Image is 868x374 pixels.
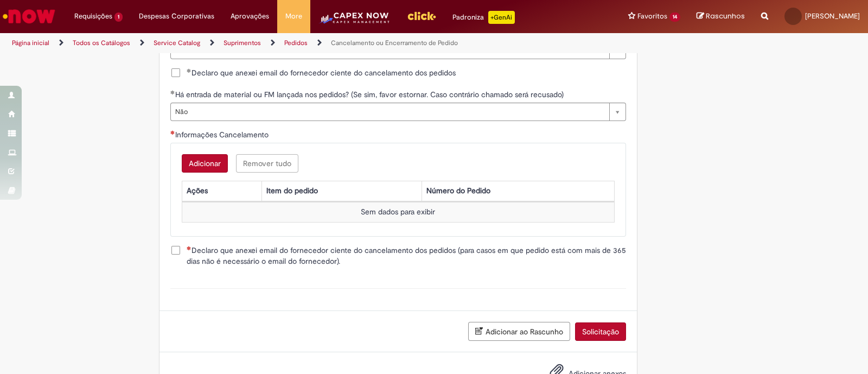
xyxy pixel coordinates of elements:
[285,11,302,22] span: More
[170,130,175,135] span: Necessários
[187,245,626,267] span: Declaro que anexei email do fornecedor ciente do cancelamento dos pedidos (para casos em que pedi...
[139,11,214,22] span: Despesas Corporativas
[73,39,130,47] a: Todos os Catálogos
[175,90,566,99] span: Há entrada de material ou FM lançada nos pedidos? (Se sim, favor estornar. Caso contrário chamado...
[182,181,261,201] th: Ações
[231,11,269,22] span: Aprovações
[318,11,391,33] img: CapexLogo5.png
[452,11,515,24] div: Padroniza
[422,181,614,201] th: Número do Pedido
[706,11,745,21] span: Rascunhos
[187,246,192,250] span: Necessários
[175,130,271,140] span: Informações Cancelamento
[575,322,626,341] button: Solicitação
[187,67,456,78] span: Declaro que anexei email do fornecedor ciente do cancelamento dos pedidos
[488,11,515,24] p: +GenAi
[12,39,49,47] a: Página inicial
[187,68,192,73] span: Obrigatório Preenchido
[74,11,112,22] span: Requisições
[468,322,570,341] button: Adicionar ao Rascunho
[182,202,614,223] td: Sem dados para exibir
[170,90,175,94] span: Obrigatório Preenchido
[669,12,680,22] span: 14
[697,11,745,22] a: Rascunhos
[407,8,436,24] img: click_logo_yellow_360x200.png
[637,11,667,22] span: Favoritos
[224,39,261,47] a: Suprimentos
[331,39,458,47] a: Cancelamento ou Encerramento de Pedido
[182,154,228,173] button: Add a row for Informações Cancelamento
[1,5,57,27] img: ServiceNow
[8,33,571,53] ul: Trilhas de página
[175,103,604,121] span: Não
[805,11,860,21] span: [PERSON_NAME]
[114,12,123,22] span: 1
[262,181,422,201] th: Item do pedido
[284,39,308,47] a: Pedidos
[154,39,200,47] a: Service Catalog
